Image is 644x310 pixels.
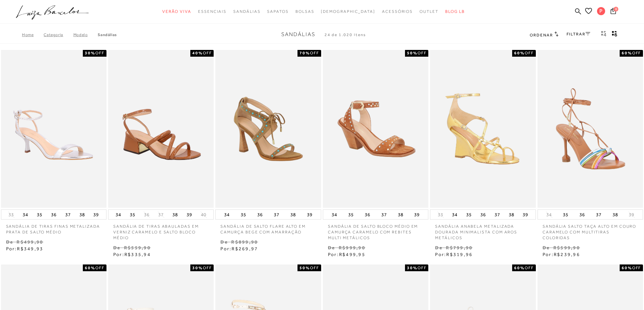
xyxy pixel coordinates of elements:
[530,33,553,37] span: Ordenar
[198,9,226,14] span: Essenciais
[185,210,194,219] button: 39
[198,5,226,18] a: noSubCategoriesText
[199,212,208,218] button: 40
[44,32,73,37] a: Categoria
[156,212,166,218] button: 37
[95,265,104,270] span: OFF
[567,32,590,36] a: FILTRAR
[594,7,609,17] button: P
[192,51,203,55] strong: 40%
[233,9,260,14] span: Sandálias
[77,210,87,219] button: 38
[610,30,619,39] button: gridText6Desc
[420,5,438,18] a: noSubCategoriesText
[431,51,535,207] a: SANDÁLIA ANABELA METALIZADA DOURADA MINIMALISTA COM AROS METÁLICOS SANDÁLIA ANABELA METALIZADA DO...
[109,51,213,207] img: SANDÁLIA DE TIRAS ABAULADAS EM VERNIZ CARAMELO E SALTO BLOCO MÉDIO
[222,210,232,219] button: 34
[632,265,641,270] span: OFF
[2,51,106,207] img: SANDÁLIA DE TIRAS FINAS METALIZADA PRATA DE SALTO MÉDIO
[543,252,580,257] span: Por:
[599,30,609,39] button: Mostrar 4 produtos por linha
[450,210,459,219] button: 34
[538,220,643,241] a: SANDÁLIA SALTO TAÇA ALTO EM COURO CARAMELO COM MULTITIRAS COLORIDAS
[418,51,427,55] span: OFF
[267,5,288,18] a: noSubCategoriesText
[310,51,319,55] span: OFF
[162,9,191,14] span: Verão Viva
[553,245,580,250] small: R$599,90
[162,5,191,18] a: noSubCategoriesText
[435,252,473,257] span: Por:
[300,51,310,55] strong: 70%
[22,32,44,37] a: Home
[464,210,474,219] button: 35
[310,265,319,270] span: OFF
[6,246,44,251] span: Por:
[379,210,389,219] button: 37
[538,51,642,207] a: SANDÁLIA SALTO TAÇA ALTO EM COURO CARAMELO COM MULTITIRAS COLORIDAS SANDÁLIA SALTO TAÇA ALTO EM C...
[295,9,314,14] span: Bolsas
[525,51,534,55] span: OFF
[1,220,106,235] p: SANDÁLIA DE TIRAS FINAS METALIZADA PRATA DE SALTO MÉDIO
[594,210,603,219] button: 37
[382,9,413,14] span: Acessórios
[514,265,525,270] strong: 60%
[436,212,445,218] button: 33
[323,220,428,241] a: SANDÁLIA DE SALTO BLOCO MÉDIO EM CAMURÇA CARAMELO COM REBITES MULTI METÁLICOS
[478,210,488,219] button: 36
[267,9,288,14] span: Sapatos
[538,51,642,207] img: SANDÁLIA SALTO TAÇA ALTO EM COURO CARAMELO COM MULTITIRAS COLORIDAS
[220,239,228,245] small: De
[597,7,605,15] span: P
[525,265,534,270] span: OFF
[113,245,120,250] small: De
[445,9,465,14] span: BLOG LB
[220,246,258,251] span: Por:
[215,220,321,235] a: SANDÁLIA DE SALTO FLARE ALTO EM CAMURÇA BEGE COM AMARRAÇÃO
[396,210,405,219] button: 38
[17,239,43,245] small: R$499,90
[407,265,418,270] strong: 30%
[85,265,95,270] strong: 60%
[561,210,570,219] button: 35
[91,210,101,219] button: 39
[430,220,535,241] a: SANDÁLIA ANABELA METALIZADA DOURADA MINIMALISTA COM AROS METÁLICOS
[6,212,16,218] button: 33
[142,212,151,218] button: 36
[17,246,43,251] span: R$349,93
[544,212,554,218] button: 34
[363,210,372,219] button: 36
[521,210,530,219] button: 39
[85,51,95,55] strong: 30%
[114,210,123,219] button: 34
[108,220,214,241] p: SANDÁLIA DE TIRAS ABAULADAS EM VERNIZ CARAMELO E SALTO BLOCO MÉDIO
[445,5,465,18] a: BLOG LB
[203,265,212,270] span: OFF
[239,210,248,219] button: 35
[35,210,44,219] button: 35
[272,210,281,219] button: 37
[63,210,73,219] button: 37
[216,51,320,207] img: SANDÁLIA DE SALTO FLARE ALTO EM CAMURÇA BEGE COM AMARRAÇÃO
[446,252,473,257] span: R$319,96
[109,51,213,207] a: SANDÁLIA DE TIRAS ABAULADAS EM VERNIZ CARAMELO E SALTO BLOCO MÉDIO SANDÁLIA DE TIRAS ABAULADAS EM...
[216,51,320,207] a: SANDÁLIA DE SALTO FLARE ALTO EM CAMURÇA BEGE COM AMARRAÇÃO SANDÁLIA DE SALTO FLARE ALTO EM CAMURÇ...
[324,51,428,207] img: SANDÁLIA DE SALTO BLOCO MÉDIO EM CAMURÇA CARAMELO COM REBITES MULTI METÁLICOS
[330,210,339,219] button: 34
[170,210,180,219] button: 38
[232,246,258,251] span: R$269,97
[420,9,438,14] span: Outlet
[543,245,550,250] small: De
[407,51,418,55] strong: 50%
[324,51,428,207] a: SANDÁLIA DE SALTO BLOCO MÉDIO EM CAMURÇA CARAMELO COM REBITES MULTI METÁLICOS SANDÁLIA DE SALTO B...
[255,210,265,219] button: 36
[614,7,618,11] span: 0
[328,245,335,250] small: De
[124,245,151,250] small: R$559,90
[6,239,13,245] small: De
[328,252,365,257] span: Por:
[95,51,104,55] span: OFF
